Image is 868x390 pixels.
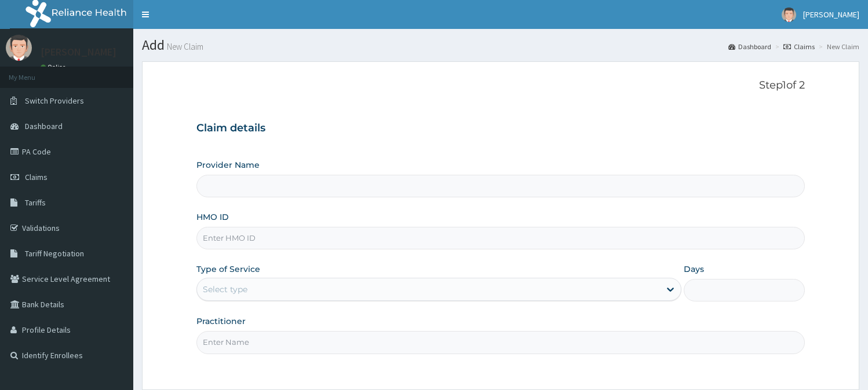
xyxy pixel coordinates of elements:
[25,121,63,131] span: Dashboard
[816,42,859,51] li: New Claim
[25,172,48,182] span: Claims
[196,315,246,327] label: Practitioner
[196,227,805,249] input: Enter HMO ID
[783,42,815,51] a: Claims
[25,95,84,106] span: Switch Providers
[728,42,771,51] a: Dashboard
[684,263,704,275] label: Days
[782,8,796,22] img: User Image
[25,248,84,259] span: Tariff Negotiation
[196,263,260,275] label: Type of Service
[196,79,805,92] p: Step 1 of 2
[41,47,116,57] p: [PERSON_NAME]
[142,38,859,53] h1: Add
[6,35,32,61] img: User Image
[203,284,247,295] div: Select type
[196,122,805,135] h3: Claim details
[196,159,260,171] label: Provider Name
[803,9,859,20] span: [PERSON_NAME]
[196,331,805,354] input: Enter Name
[196,211,229,223] label: HMO ID
[41,63,68,71] a: Online
[25,197,46,208] span: Tariffs
[165,42,203,51] small: New Claim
